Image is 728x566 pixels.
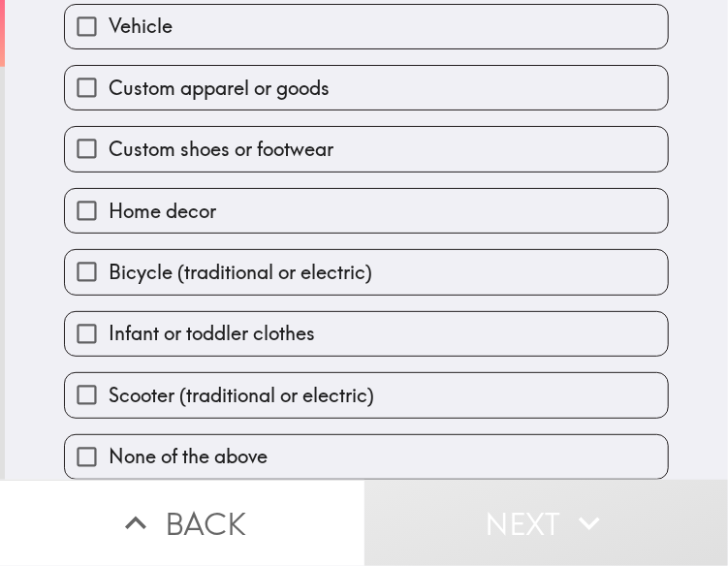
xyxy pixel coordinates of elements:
span: Vehicle [109,13,173,40]
span: Bicycle (traditional or electric) [109,259,372,286]
span: Infant or toddler clothes [109,320,315,347]
button: Home decor [65,189,668,233]
button: Infant or toddler clothes [65,312,668,356]
span: Home decor [109,198,216,225]
button: Custom shoes or footwear [65,127,668,171]
span: Custom shoes or footwear [109,136,333,163]
button: Scooter (traditional or electric) [65,373,668,417]
span: None of the above [109,443,268,470]
button: Bicycle (traditional or electric) [65,250,668,294]
button: Custom apparel or goods [65,66,668,110]
span: Custom apparel or goods [109,75,330,102]
span: Scooter (traditional or electric) [109,382,374,409]
button: Vehicle [65,5,668,48]
button: None of the above [65,435,668,479]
